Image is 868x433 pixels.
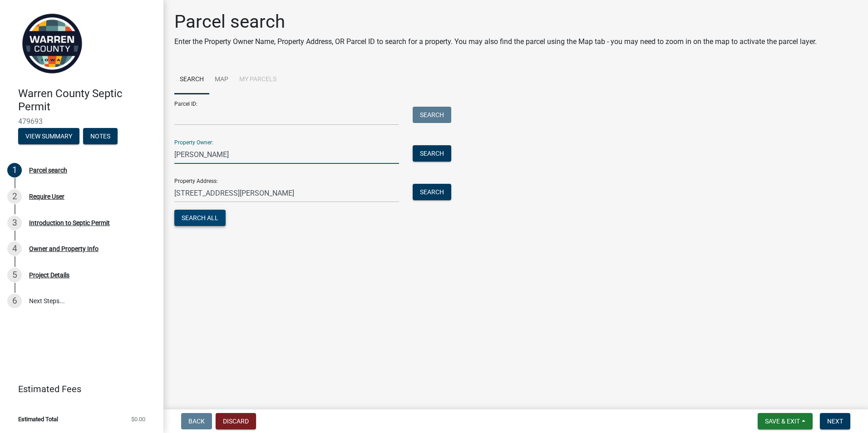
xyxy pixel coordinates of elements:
[7,241,22,256] div: 4
[758,413,813,429] button: Save & Exit
[413,107,451,123] button: Search
[18,87,156,113] h4: Warren County Septic Permit
[413,184,451,200] button: Search
[18,117,145,126] span: 479693
[827,418,843,425] span: Next
[820,413,850,429] button: Next
[29,246,99,252] div: Owner and Property Info
[174,36,817,47] p: Enter the Property Owner Name, Property Address, OR Parcel ID to search for a property. You may a...
[18,128,79,144] button: View Summary
[413,145,451,162] button: Search
[7,189,22,204] div: 2
[7,216,22,230] div: 3
[765,418,800,425] span: Save & Exit
[216,413,256,429] button: Discard
[131,416,145,422] span: $0.00
[29,220,110,226] div: Introduction to Septic Permit
[7,294,22,308] div: 6
[174,210,226,226] button: Search All
[174,11,817,33] h1: Parcel search
[7,380,149,398] a: Estimated Fees
[29,193,64,200] div: Require User
[7,163,22,177] div: 1
[7,268,22,282] div: 5
[18,10,86,78] img: Warren County, Iowa
[83,128,118,144] button: Notes
[29,167,67,173] div: Parcel search
[18,416,58,422] span: Estimated Total
[18,133,79,140] wm-modal-confirm: Summary
[29,272,69,278] div: Project Details
[181,413,212,429] button: Back
[174,65,209,94] a: Search
[83,133,118,140] wm-modal-confirm: Notes
[209,65,234,94] a: Map
[188,418,205,425] span: Back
